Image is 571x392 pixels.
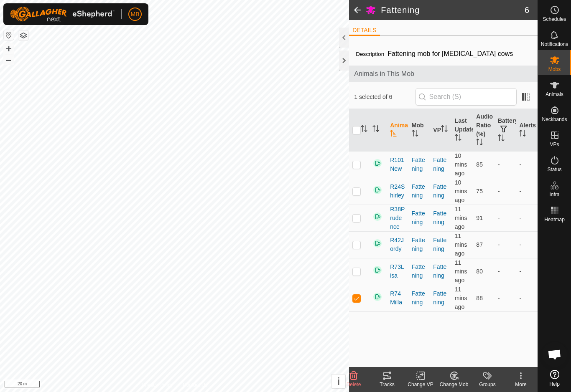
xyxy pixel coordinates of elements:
[549,192,559,197] span: Infra
[404,381,437,388] div: Change VP
[183,381,207,389] a: Contact Us
[387,109,408,152] th: Animal
[451,109,473,152] th: Last Updated
[516,151,538,178] td: -
[455,206,467,230] span: 9 Oct 2025 at 6:03 am
[372,265,382,275] img: returning on
[390,236,405,253] span: R42Jordy
[476,188,483,195] span: 75
[433,290,446,306] a: Fattening
[408,109,430,152] th: Mob
[495,178,516,205] td: -
[543,17,566,22] span: Schedules
[538,367,571,390] a: Help
[548,67,561,72] span: Mobs
[412,289,427,307] div: Fattening
[455,135,461,142] p-sorticon: Activate to sort
[495,109,516,152] th: Battery
[412,156,427,173] div: Fattening
[416,88,517,106] input: Search (S)
[437,381,471,388] div: Change Mob
[495,285,516,311] td: -
[455,179,467,203] span: 9 Oct 2025 at 6:03 am
[519,131,526,138] p-sorticon: Activate to sort
[516,285,538,311] td: -
[433,157,446,172] a: Fattening
[390,263,405,280] span: R73Lisa
[433,237,446,252] a: Fattening
[455,259,467,283] span: 9 Oct 2025 at 6:03 am
[142,381,173,389] a: Privacy Policy
[390,131,397,138] p-sorticon: Activate to sort
[544,217,565,222] span: Heatmap
[433,210,446,225] a: Fattening
[372,238,382,248] img: returning on
[476,268,483,275] span: 80
[347,382,361,387] span: Delete
[412,236,427,253] div: Fattening
[550,142,559,147] span: VPs
[4,55,14,65] button: –
[337,376,340,387] span: i
[504,381,538,388] div: More
[430,109,451,152] th: VP
[131,10,140,19] span: MB
[4,30,14,40] button: Reset Map
[516,205,538,231] td: -
[331,374,345,388] button: i
[372,126,379,133] p-sorticon: Activate to sort
[370,381,404,388] div: Tracks
[4,44,14,54] button: +
[18,30,28,40] button: Map Layers
[542,342,567,367] div: Open chat
[547,167,561,172] span: Status
[441,126,448,133] p-sorticon: Activate to sort
[412,209,427,227] div: Fattening
[455,233,467,257] span: 9 Oct 2025 at 6:02 am
[433,263,446,279] a: Fattening
[516,178,538,205] td: -
[471,381,504,388] div: Groups
[390,156,405,173] span: R101New
[476,140,483,147] p-sorticon: Activate to sort
[372,212,382,222] img: returning on
[455,152,467,177] span: 9 Oct 2025 at 6:03 am
[354,69,533,79] span: Animals in This Mob
[10,7,115,22] img: Gallagher Logo
[384,47,516,61] span: Fattening mob for [MEDICAL_DATA] cows
[498,136,505,142] p-sorticon: Activate to sort
[390,289,405,307] span: R74Milla
[549,382,560,387] span: Help
[354,93,415,101] span: 1 selected of 6
[516,109,538,152] th: Alerts
[356,51,384,57] label: Description
[542,117,567,122] span: Neckbands
[546,92,563,97] span: Animals
[476,215,483,221] span: 91
[372,292,382,302] img: returning on
[525,4,529,16] span: 6
[495,205,516,231] td: -
[372,185,382,195] img: returning on
[390,205,405,231] span: R38Prudence
[349,26,380,36] li: DETAILS
[381,5,525,15] h2: Fattening
[372,158,382,168] img: returning on
[495,151,516,178] td: -
[361,126,367,133] p-sorticon: Activate to sort
[495,231,516,258] td: -
[495,258,516,285] td: -
[412,182,427,200] div: Fattening
[516,258,538,285] td: -
[412,131,418,138] p-sorticon: Activate to sort
[541,42,568,47] span: Notifications
[476,295,483,301] span: 88
[412,263,427,280] div: Fattening
[476,161,483,168] span: 85
[455,286,467,310] span: 9 Oct 2025 at 6:03 am
[476,241,483,248] span: 87
[433,183,446,199] a: Fattening
[390,182,405,200] span: R24Shirley
[516,231,538,258] td: -
[473,109,495,152] th: Audio Ratio (%)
